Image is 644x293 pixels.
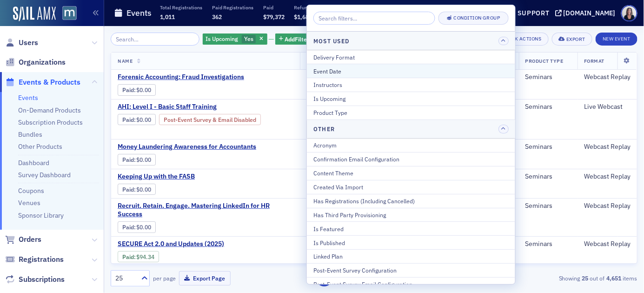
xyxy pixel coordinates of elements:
div: Export [566,37,585,42]
label: per page [153,274,176,282]
img: SailAMX [62,6,77,20]
span: : [122,116,137,123]
a: Recruit. Retain. Engage. Mastering LinkedIn for HR Success [118,202,293,218]
button: Event Date [307,64,515,78]
div: Post-Event Survey Email Configuration [313,280,509,288]
div: Event Date [313,67,509,75]
div: Seminars [525,73,571,81]
input: Search… [111,33,199,46]
div: Condition Group [454,15,500,20]
div: Created Via Import [313,183,509,191]
button: Is Published [307,235,515,249]
div: Paid: 0 - $0 [118,84,156,95]
button: Linked Plan [307,249,515,263]
button: Created Via Import [307,180,515,194]
span: Registrations [19,254,64,265]
span: Profile [621,5,637,21]
button: Post-Event Survey Configuration [307,263,515,277]
a: On-Demand Products [18,106,81,114]
h4: Other [313,125,335,133]
div: Post-Event Survey Configuration [313,266,509,274]
span: AHI: Level I - Basic Staff Training [118,103,274,111]
a: Events [18,93,38,102]
button: New Event [596,33,637,46]
a: New Event [596,34,637,42]
a: Organizations [5,57,66,67]
div: [DOMAIN_NAME] [564,9,616,17]
a: Subscription Products [18,118,83,127]
div: Webcast Replay [584,240,631,248]
div: Content Theme [313,169,509,177]
div: Seminars [525,173,571,181]
a: Bundles [18,130,42,139]
div: Yes [203,33,267,45]
a: Subscriptions [5,274,65,285]
button: Acronym [307,139,515,152]
div: Support [518,9,550,17]
button: AddFilter [275,33,313,45]
div: Has Registrations (Including Cancelled) [313,197,509,205]
div: Showing out of items [468,274,637,282]
span: : [122,87,137,93]
a: Venues [18,199,40,207]
div: Paid: 0 - $0 [118,221,156,233]
a: Orders [5,234,41,245]
button: Has Registrations (Including Cancelled) [307,194,515,208]
span: Yes [244,35,253,42]
img: SailAMX [13,7,56,21]
span: Is Upcoming [206,35,239,42]
div: Seminars [525,103,571,111]
input: Search filters... [313,12,435,25]
p: Refunded [294,4,316,11]
span: $0.00 [137,156,152,163]
div: Is Published [313,239,509,247]
span: $0.00 [137,224,152,231]
a: AHI: Level I - Basic Staff Training [118,103,293,111]
div: Post-Event Survey [159,114,261,125]
button: Export Page [179,271,231,286]
span: Users [19,38,38,48]
span: : [122,224,137,231]
button: Is Featured [307,221,515,235]
div: Seminars [525,240,571,248]
div: Bulk Actions [505,36,542,41]
a: Paid [122,156,134,163]
strong: 4,651 [605,274,623,282]
span: Organizations [19,57,66,67]
a: SECURE Act 2.0 and Updates (2025) [118,240,274,248]
span: $94.34 [137,253,155,260]
span: $0.00 [137,116,152,123]
a: Survey Dashboard [18,171,71,179]
p: Paid Registrations [212,4,253,11]
div: Paid: 1 - $9434 [118,251,159,262]
h1: Events [126,7,152,19]
div: Confirmation Email Configuration [313,155,509,163]
div: Webcast Replay [584,173,631,181]
a: Paid [122,116,134,123]
span: Events & Products [19,77,80,87]
button: Content Theme [307,166,515,180]
div: Paid: 0 - $0 [118,154,156,165]
a: Sponsor Library [18,211,64,220]
div: Product Type [313,108,509,117]
span: Name [118,58,133,64]
a: Forensic Accounting: Fraud Investigations [118,73,274,81]
div: Acronym [313,141,509,149]
div: Paid: 0 - $0 [118,114,156,125]
span: Format [584,58,604,64]
p: Total Registrations [160,4,202,11]
a: Users [5,38,38,48]
div: Live Webcast [584,103,631,111]
a: Paid [122,224,134,231]
a: Paid [122,253,134,260]
a: Keeping Up with the FASB [118,173,274,181]
div: Is Featured [313,225,509,233]
div: Seminars [525,143,571,151]
div: Delivery Format [313,53,509,61]
span: $1,680 [294,13,312,20]
strong: 25 [580,274,590,282]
